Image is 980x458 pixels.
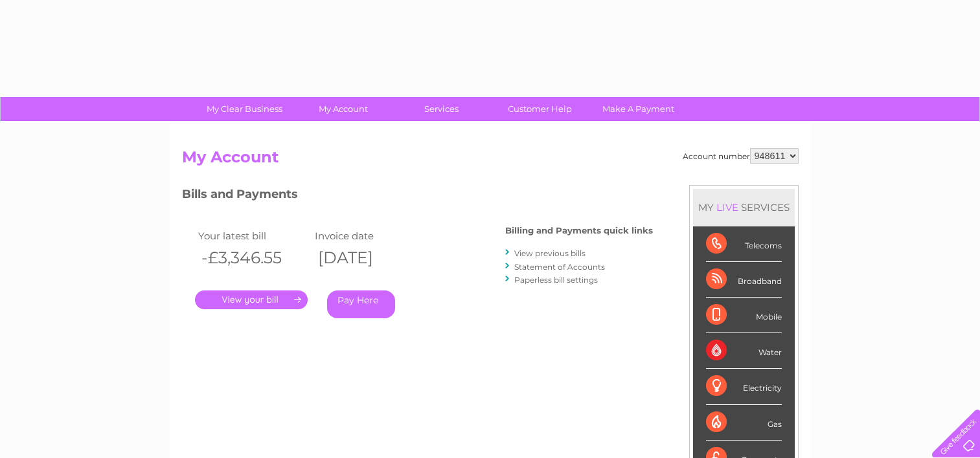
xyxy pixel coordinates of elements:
[290,97,396,121] a: My Account
[505,226,653,235] h4: Billing and Payments quick links
[327,290,395,318] a: Pay Here
[706,226,782,262] div: Telecoms
[191,97,298,121] a: My Clear Business
[195,227,312,245] td: Your latest bill
[514,248,586,258] a: View previous bills
[706,298,782,333] div: Mobile
[714,201,741,213] div: LIVE
[388,97,495,121] a: Services
[706,369,782,404] div: Electricity
[182,185,653,208] h3: Bills and Payments
[585,97,692,121] a: Make A Payment
[706,262,782,298] div: Broadband
[683,148,799,164] div: Account number
[514,262,605,272] a: Statement of Accounts
[312,227,428,245] td: Invoice date
[514,275,598,285] a: Paperless bill settings
[195,245,312,271] th: -£3,346.55
[195,290,308,309] a: .
[706,333,782,369] div: Water
[312,245,428,271] th: [DATE]
[486,97,593,121] a: Customer Help
[706,405,782,441] div: Gas
[182,148,799,173] h2: My Account
[693,189,795,226] div: MY SERVICES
